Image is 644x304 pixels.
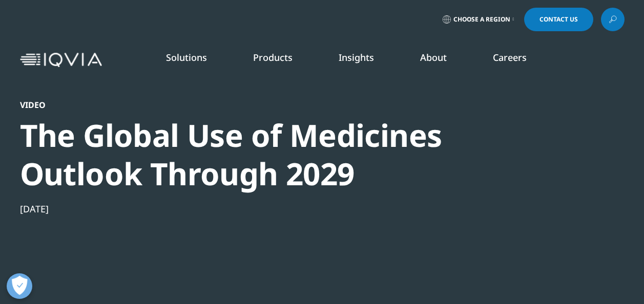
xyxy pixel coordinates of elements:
span: Choose a Region [453,15,510,24]
span: Contact Us [539,16,578,23]
div: Video [20,100,569,110]
a: Products [253,51,293,63]
div: [DATE] [20,203,569,215]
img: IQVIA Healthcare Information Technology and Pharma Clinical Research Company [20,53,102,68]
a: Contact Us [524,8,593,31]
div: The Global Use of Medicines Outlook Through 2029 [20,116,569,193]
nav: Primary [106,36,625,84]
a: Solutions [166,51,207,63]
a: Insights [339,51,374,63]
a: About [420,51,447,63]
a: Careers [493,51,527,63]
button: Open Preferences [7,273,32,299]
